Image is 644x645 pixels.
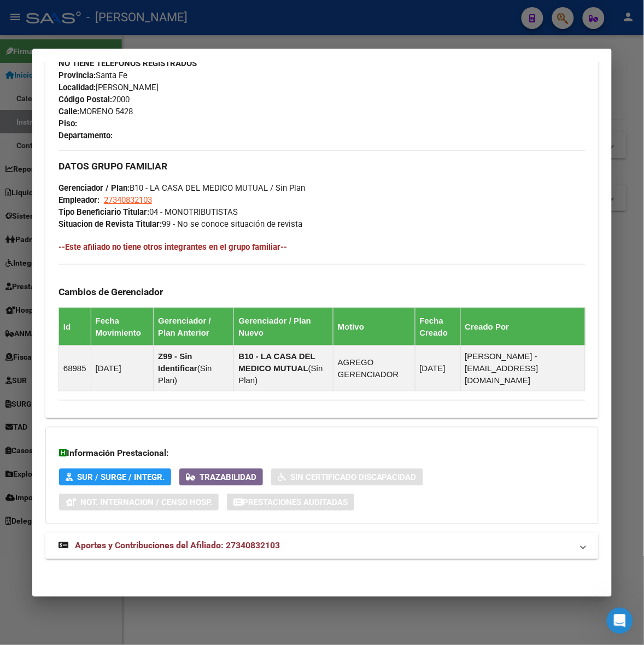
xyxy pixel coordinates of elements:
span: B10 - LA CASA DEL MEDICO MUTUAL / Sin Plan [58,183,305,193]
h3: Información Prestacional: [59,447,585,460]
span: Sin Plan [238,363,323,385]
h3: DATOS GRUPO FAMILIAR [58,160,586,172]
mat-expansion-panel-header: Aportes y Contribuciones del Afiliado: 27340832103 [45,533,599,559]
span: 2000 [58,95,130,104]
span: Sin Plan [158,363,212,385]
strong: Situacion de Revista Titular: [58,219,162,229]
strong: NO TIENE TELEFONOS REGISTRADOS [58,58,197,68]
th: Fecha Creado [415,308,460,345]
iframe: Intercom live chat [607,608,633,634]
strong: Tipo Beneficiario Titular: [58,207,149,217]
th: Id [58,308,91,345]
td: [DATE] [91,345,154,391]
span: Not. Internacion / Censo Hosp. [80,497,212,507]
span: Sin Certificado Discapacidad [290,472,417,482]
td: ( ) [154,345,234,391]
span: 27340832103 [104,195,152,205]
td: 68985 [58,345,91,391]
td: ( ) [234,345,333,391]
strong: Piso: [58,119,77,128]
h4: --Este afiliado no tiene otros integrantes en el grupo familiar-- [58,241,586,253]
th: Motivo [333,308,415,345]
th: Fecha Movimiento [91,308,154,345]
h3: Cambios de Gerenciador [58,286,586,298]
span: [PERSON_NAME] [58,83,159,92]
strong: Provincia: [58,71,96,80]
span: MORENO 5428 [58,107,133,116]
span: Prestaciones Auditadas [243,497,348,507]
button: Trazabilidad [179,468,263,485]
strong: Z99 - Sin Identificar [158,351,197,373]
span: Trazabilidad [200,472,256,482]
button: SUR / SURGE / INTEGR. [59,468,171,485]
strong: Código Postal: [58,95,112,104]
span: 04 - MONOTRIBUTISTAS [58,207,238,217]
span: Santa Fe [58,71,127,80]
td: [DATE] [415,345,460,391]
button: Prestaciones Auditadas [227,494,354,511]
th: Creado Por [460,308,585,345]
button: Not. Internacion / Censo Hosp. [59,494,219,511]
strong: Departamento: [58,131,113,140]
span: Aportes y Contribuciones del Afiliado: 27340832103 [75,541,280,551]
td: [PERSON_NAME] - [EMAIL_ADDRESS][DOMAIN_NAME] [460,345,585,391]
span: SUR / SURGE / INTEGR. [77,472,165,482]
strong: Calle: [58,107,79,116]
strong: Localidad: [58,83,96,92]
strong: Gerenciador / Plan: [58,183,130,193]
button: Sin Certificado Discapacidad [271,468,423,485]
span: 99 - No se conoce situación de revista [58,219,302,229]
strong: B10 - LA CASA DEL MEDICO MUTUAL [238,351,315,373]
th: Gerenciador / Plan Anterior [154,308,234,345]
th: Gerenciador / Plan Nuevo [234,308,333,345]
strong: Empleador: [58,195,99,205]
td: AGREGO GERENCIADOR [333,345,415,391]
